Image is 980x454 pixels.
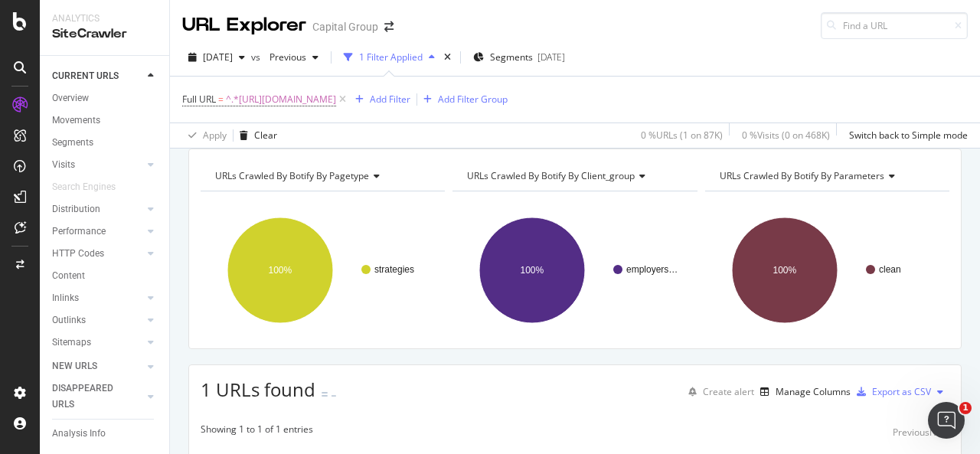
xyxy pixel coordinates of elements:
span: vs [251,51,263,64]
a: Analysis Info [52,426,158,442]
div: Showing 1 to 1 of 1 entries [201,423,313,441]
div: DISAPPEARED URLS [52,381,129,413]
div: SiteCrawler [52,25,157,43]
div: 0 % Visits ( 0 on 468K ) [742,129,830,142]
div: Switch back to Simple mode [849,129,968,142]
span: 2025 Jul. 11th [203,51,233,64]
div: Segments [52,135,93,151]
div: Manage Columns [776,385,851,398]
button: [DATE] [182,45,251,70]
button: Add Filter [349,90,410,109]
h4: URLs Crawled By Botify By client_group [464,164,683,188]
input: Find a URL [821,12,968,39]
text: strategies [374,264,414,275]
div: Previous [893,426,929,439]
a: DISAPPEARED URLS [52,381,143,413]
div: HTTP Codes [52,246,104,262]
button: Previous [893,423,929,441]
text: 100% [521,265,544,276]
svg: A chart. [705,204,946,337]
span: ^.*[URL][DOMAIN_NAME] [226,89,336,110]
div: Performance [52,224,106,240]
div: Create alert [703,385,754,398]
div: Add Filter [370,93,410,106]
a: Segments [52,135,158,151]
span: URLs Crawled By Botify By client_group [467,169,635,182]
span: Segments [490,51,533,64]
a: Movements [52,113,158,129]
button: Add Filter Group [417,90,508,109]
text: 100% [773,265,796,276]
div: CURRENT URLS [52,68,119,84]
text: employers… [626,264,678,275]
span: = [218,93,224,106]
div: Outlinks [52,312,86,328]
button: Previous [263,45,325,70]
button: Switch back to Simple mode [843,123,968,148]
a: NEW URLS [52,358,143,374]
div: Capital Group [312,19,378,34]
button: 1 Filter Applied [338,45,441,70]
button: Export as CSV [851,380,931,404]
span: Full URL [182,93,216,106]
a: Sitemaps [52,335,143,351]
button: Manage Columns [754,383,851,401]
div: Movements [52,113,100,129]
a: Overview [52,90,158,106]
img: Equal [322,392,328,397]
svg: A chart. [201,204,441,337]
span: 1 URLs found [201,377,315,402]
a: Content [52,268,158,284]
div: Visits [52,157,75,173]
div: URL Explorer [182,12,306,38]
div: Inlinks [52,290,79,306]
div: Distribution [52,201,100,217]
text: clean [879,264,901,275]
span: Previous [263,51,306,64]
div: Clear [254,129,277,142]
button: Clear [234,123,277,148]
div: times [441,50,454,65]
svg: A chart. [452,204,693,337]
div: Overview [52,90,89,106]
iframe: Intercom live chat [928,402,965,439]
a: CURRENT URLS [52,68,143,84]
a: Outlinks [52,312,143,328]
a: Distribution [52,201,143,217]
div: Content [52,268,85,284]
a: Inlinks [52,290,143,306]
div: Analysis Info [52,426,106,442]
div: Analytics [52,12,157,25]
div: 0 % URLs ( 1 on 87K ) [641,129,723,142]
div: Export as CSV [872,385,931,398]
button: Create alert [682,380,754,404]
a: Performance [52,224,143,240]
button: Apply [182,123,227,148]
div: Add Filter Group [438,93,508,106]
h4: URLs Crawled By Botify By parameters [717,164,936,188]
span: 1 [959,402,972,414]
div: 1 Filter Applied [359,51,423,64]
div: Apply [203,129,227,142]
div: Search Engines [52,179,116,195]
a: HTTP Codes [52,246,143,262]
button: Segments[DATE] [467,45,571,70]
div: arrow-right-arrow-left [384,21,394,32]
text: 100% [269,265,292,276]
h4: URLs Crawled By Botify By pagetype [212,164,431,188]
div: Sitemaps [52,335,91,351]
a: Search Engines [52,179,131,195]
span: URLs Crawled By Botify By parameters [720,169,884,182]
span: URLs Crawled By Botify By pagetype [215,169,369,182]
div: [DATE] [537,51,565,64]
div: - [331,381,337,407]
a: Visits [52,157,143,173]
div: NEW URLS [52,358,97,374]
